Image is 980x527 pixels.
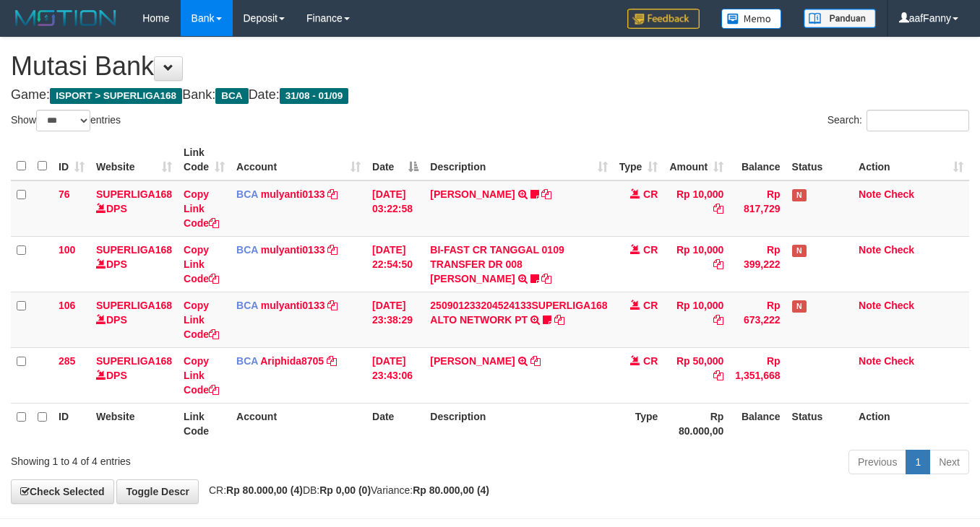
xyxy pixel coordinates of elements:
strong: Rp 0,00 (0) [319,484,371,496]
span: CR [643,355,658,367]
a: Copy YOGI SAPUTRA to clipboard [530,355,541,367]
a: Copy Rp 10,000 to clipboard [713,203,723,214]
td: Rp 10,000 [663,236,729,292]
img: panduan.png [804,9,876,28]
span: 285 [59,355,75,367]
span: CR: DB: Variance: [202,484,489,496]
th: Rp 80.000,00 [663,403,729,444]
strong: Rp 80.000,00 (4) [226,484,303,496]
th: ID: activate to sort column ascending [53,139,90,180]
a: Copy mulyanti0133 to clipboard [327,300,338,311]
a: BI-FAST CR TANGGAL 0109 TRANSFER DR 008 [PERSON_NAME] [430,244,564,284]
span: Has Note [792,245,807,257]
th: Status [786,139,854,180]
a: Toggle Descr [116,479,199,504]
th: Website: activate to sort column ascending [90,139,178,180]
a: Copy Link Code [184,300,219,340]
span: BCA [236,244,258,256]
th: Account [231,403,366,444]
td: Rp 673,222 [729,292,786,347]
a: Check [884,300,914,311]
a: SUPERLIGA168 [96,188,172,200]
th: Action: activate to sort column ascending [853,139,969,180]
label: Search: [828,110,969,131]
a: mulyanti0133 [261,300,325,311]
td: DPS [90,347,178,403]
span: CR [643,300,658,311]
span: BCA [236,300,258,311]
td: Rp 399,222 [729,236,786,292]
td: Rp 817,729 [729,180,786,237]
select: Showentries [36,110,90,131]
th: Link Code: activate to sort column ascending [178,139,231,180]
a: mulyanti0133 [261,244,325,256]
a: Copy BI-FAST CR TANGGAL 0109 TRANSFER DR 008 NURWAHIT WIJAYA to clipboard [541,273,551,284]
th: Amount: activate to sort column ascending [663,139,729,180]
span: BCA [215,88,248,104]
td: DPS [90,292,178,347]
td: [DATE] 03:22:58 [366,180,424,237]
label: Show entries [11,110,121,131]
a: 250901233204524133SUPERLIGA168 ALTO NETWORK PT [430,300,607,326]
a: Check Selected [11,479,114,504]
a: Check [884,355,914,367]
th: Type: activate to sort column ascending [614,139,664,180]
a: Copy mulyanti0133 to clipboard [327,188,338,200]
th: Account: activate to sort column ascending [231,139,366,180]
a: SUPERLIGA168 [96,355,172,367]
a: SUPERLIGA168 [96,300,172,311]
img: MOTION_logo.png [11,7,121,29]
th: Balance [729,139,786,180]
a: SUPERLIGA168 [96,244,172,256]
span: BCA [236,188,258,200]
span: 31/08 - 01/09 [280,88,349,104]
a: Copy Rp 10,000 to clipboard [713,314,723,326]
img: Button%20Memo.svg [721,9,782,29]
a: Copy DEWI PITRI NINGSIH to clipboard [541,188,551,200]
th: Date [366,403,424,444]
td: Rp 10,000 [663,180,729,237]
td: Rp 50,000 [663,347,729,403]
strong: Rp 80.000,00 (4) [413,484,489,496]
td: DPS [90,180,178,237]
td: [DATE] 23:38:29 [366,292,424,347]
a: [PERSON_NAME] [430,188,515,200]
a: Copy Ariphida8705 to clipboard [327,355,337,367]
span: 100 [59,244,75,256]
th: Description [424,403,613,444]
a: Check [884,244,914,256]
a: 1 [906,450,930,474]
td: Rp 10,000 [663,292,729,347]
th: Status [786,403,854,444]
span: ISPORT > SUPERLIGA168 [50,88,182,104]
span: 106 [59,300,75,311]
a: Check [884,188,914,200]
th: Description: activate to sort column ascending [424,139,613,180]
a: Ariphida8705 [260,355,324,367]
div: Showing 1 to 4 of 4 entries [11,448,397,469]
span: BCA [236,355,258,367]
th: Date: activate to sort column descending [366,139,424,180]
td: DPS [90,236,178,292]
td: [DATE] 22:54:50 [366,236,424,292]
span: 76 [59,188,70,200]
span: CR [643,244,658,256]
td: Rp 1,351,668 [729,347,786,403]
a: Note [859,355,881,367]
a: Note [859,244,881,256]
a: Copy mulyanti0133 to clipboard [327,244,338,256]
h1: Mutasi Bank [11,52,969,81]
a: Note [859,300,881,311]
td: [DATE] 23:43:06 [366,347,424,403]
a: mulyanti0133 [261,188,325,200]
th: ID [53,403,90,444]
a: Copy 250901233204524133SUPERLIGA168 ALTO NETWORK PT to clipboard [554,314,564,326]
th: Action [853,403,969,444]
h4: Game: Bank: Date: [11,88,969,103]
img: Feedback.jpg [627,9,700,29]
th: Website [90,403,178,444]
a: Copy Link Code [184,355,219,396]
a: Previous [848,450,906,474]
span: Has Note [792,189,807,201]
th: Balance [729,403,786,444]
